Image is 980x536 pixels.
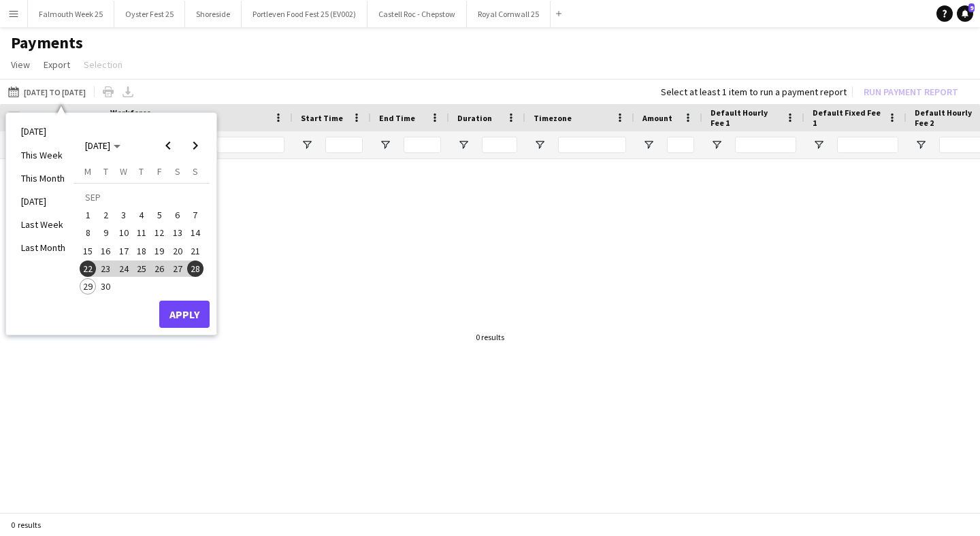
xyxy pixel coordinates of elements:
button: 10-09-2025 [115,224,133,241]
span: 30 [98,278,114,295]
button: 02-09-2025 [97,206,114,224]
input: Amount Filter Input [667,137,694,153]
span: Export [44,58,70,71]
div: 0 results [476,332,504,342]
span: 25 [133,261,150,277]
span: 9 [968,3,975,12]
span: 16 [98,243,114,259]
button: Choose month and year [80,133,126,158]
span: [DATE] [85,139,110,152]
button: 18-09-2025 [133,242,150,260]
button: 23-09-2025 [97,260,114,278]
span: Default Hourly Fee 1 [710,107,780,128]
button: 19-09-2025 [150,242,168,260]
span: 21 [187,243,203,259]
input: Default Fixed Fee 1 Filter Input [837,137,898,153]
button: Open Filter Menu [642,139,655,151]
button: 08-09-2025 [79,224,97,241]
button: 06-09-2025 [168,206,186,224]
input: End Time Filter Input [404,137,441,153]
button: 12-09-2025 [150,224,168,241]
td: SEP [79,188,204,206]
button: 28-09-2025 [186,260,204,278]
span: View [11,58,30,71]
span: Duration [457,113,492,123]
button: 30-09-2025 [97,278,114,295]
a: 9 [957,5,973,22]
span: M [84,165,91,178]
button: 11-09-2025 [133,224,150,241]
button: 24-09-2025 [115,260,133,278]
button: 26-09-2025 [150,260,168,278]
span: 26 [151,261,167,277]
div: Select at least 1 item to run a payment report [661,86,847,98]
span: 2 [98,207,114,223]
span: 23 [98,261,114,277]
span: 18 [133,243,150,259]
li: [DATE] [13,190,73,213]
span: 6 [169,207,186,223]
button: Open Filter Menu [710,139,723,151]
button: 17-09-2025 [115,242,133,260]
button: Apply [159,301,210,328]
button: Open Filter Menu [379,139,391,151]
button: 22-09-2025 [79,260,97,278]
span: 13 [169,225,186,241]
input: Name Filter Input [216,137,284,153]
button: Oyster Fest 25 [114,1,185,27]
button: Falmouth Week 25 [28,1,114,27]
button: 03-09-2025 [115,206,133,224]
button: Portleven Food Fest 25 (EV002) [242,1,367,27]
button: Royal Cornwall 25 [467,1,551,27]
button: 13-09-2025 [168,224,186,241]
span: T [139,165,144,178]
span: 9 [98,225,114,241]
button: 15-09-2025 [79,242,97,260]
span: Default Fixed Fee 1 [813,107,882,128]
span: 1 [80,207,96,223]
span: 28 [187,261,203,277]
a: Export [38,56,76,73]
li: This Week [13,144,73,167]
button: 16-09-2025 [97,242,114,260]
span: End Time [379,113,415,123]
span: 11 [133,225,150,241]
button: Next month [182,132,209,159]
span: 5 [151,207,167,223]
button: [DATE] to [DATE] [5,84,88,100]
button: 25-09-2025 [133,260,150,278]
span: 19 [151,243,167,259]
span: 3 [116,207,132,223]
button: Previous month [154,132,182,159]
input: Default Hourly Fee 1 Filter Input [735,137,796,153]
span: Workforce ID [110,107,159,128]
span: 22 [80,261,96,277]
button: Shoreside [185,1,242,27]
span: S [175,165,180,178]
span: Start Time [301,113,343,123]
button: 27-09-2025 [168,260,186,278]
button: 29-09-2025 [79,278,97,295]
span: 24 [116,261,132,277]
button: Castell Roc - Chepstow [367,1,467,27]
span: 8 [80,225,96,241]
button: Open Filter Menu [813,139,825,151]
button: Open Filter Menu [457,139,470,151]
input: Timezone Filter Input [558,137,626,153]
span: 15 [80,243,96,259]
span: 4 [133,207,150,223]
span: 17 [116,243,132,259]
span: W [120,165,127,178]
li: Last Week [13,213,73,236]
button: 07-09-2025 [186,206,204,224]
span: Timezone [534,113,572,123]
span: 12 [151,225,167,241]
span: Amount [642,113,672,123]
span: S [193,165,198,178]
button: 14-09-2025 [186,224,204,241]
button: 05-09-2025 [150,206,168,224]
a: View [5,56,35,73]
span: T [103,165,108,178]
button: Open Filter Menu [915,139,927,151]
span: 7 [187,207,203,223]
